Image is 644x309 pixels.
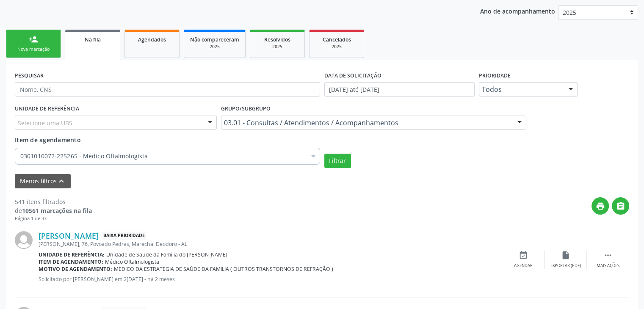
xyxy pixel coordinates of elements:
[324,69,381,82] label: DATA DE SOLICITAÇÃO
[12,46,55,52] div: Nova marcação
[15,206,92,215] div: de
[85,36,101,43] span: Na fila
[324,82,475,97] input: Selecione um intervalo
[39,258,103,265] b: Item de agendamento:
[603,251,613,260] i: 
[15,197,92,206] div: 541 itens filtrados
[323,36,351,43] span: Cancelados
[264,36,290,43] span: Resolvidos
[29,35,38,44] div: person_add
[20,152,306,160] span: 0301010072-225265 - Médico Oftalmologista
[597,263,619,269] div: Mais ações
[39,240,502,248] div: [PERSON_NAME], 76, Povoado Pedras, Marechal Deodoro - AL
[561,251,570,260] i: insert_drive_file
[138,36,166,43] span: Agendados
[22,207,92,215] strong: 10561 marcações na fila
[15,231,33,249] img: img
[57,177,66,186] i: keyboard_arrow_up
[550,263,581,269] div: Exportar (PDF)
[15,102,79,116] label: UNIDADE DE REFERÊNCIA
[102,232,146,240] span: Baixa Prioridade
[612,197,629,215] button: 
[482,85,561,94] span: Todos
[114,265,333,273] span: MÉDICO DA ESTRATÉGIA DE SAÚDE DA FAMILIA ( OUTROS TRANSTORNOS DE REFRAÇÃO )
[591,197,609,215] button: print
[616,201,625,211] i: 
[480,6,555,16] p: Ano de acompanhamento
[106,251,227,258] span: Unidade de Saude da Familia do [PERSON_NAME]
[519,251,528,260] i: event_available
[15,174,71,189] button: Menos filtroskeyboard_arrow_up
[105,258,159,265] span: Médico Oftalmologista
[224,119,509,127] span: 03.01 - Consultas / Atendimentos / Acompanhamentos
[256,44,299,50] div: 2025
[15,82,320,97] input: Nome, CNS
[39,276,502,283] p: Solicitado por [PERSON_NAME] em 2[DATE] - há 2 meses
[15,136,81,144] span: Item de agendamento
[39,265,112,273] b: Motivo de agendamento:
[39,251,105,258] b: Unidade de referência:
[221,102,271,116] label: Grupo/Subgrupo
[190,44,239,50] div: 2025
[596,201,605,211] i: print
[15,69,44,82] label: PESQUISAR
[315,44,358,50] div: 2025
[479,69,511,82] label: Prioridade
[190,36,239,43] span: Não compareceram
[39,231,99,240] a: [PERSON_NAME]
[15,215,92,222] div: Página 1 de 37
[514,263,533,269] div: Agendar
[324,154,351,168] button: Filtrar
[18,119,72,127] span: Selecione uma UBS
